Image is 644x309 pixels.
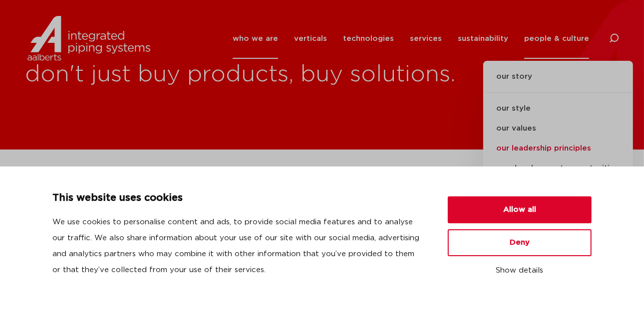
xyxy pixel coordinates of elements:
[233,18,589,59] nav: Menu
[524,18,589,59] a: people & culture
[483,119,633,139] a: our values
[343,18,394,59] a: technologies
[448,196,592,223] button: Allow all
[458,18,508,59] a: sustainability
[52,214,424,278] p: We use cookies to personalise content and ads, to provide social media features and to analyse ou...
[483,158,633,178] a: our development opportunities
[483,71,633,93] a: our story
[233,18,278,59] a: who we are
[483,139,633,158] a: our leadership principles
[448,229,592,256] button: Deny
[448,262,592,279] button: Show details
[294,18,327,59] a: verticals
[25,59,644,91] h1: don't just buy products, buy solutions.
[483,61,633,287] ul: people & culture
[483,99,633,119] a: our style
[410,18,442,59] a: services
[52,190,424,206] p: This website uses cookies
